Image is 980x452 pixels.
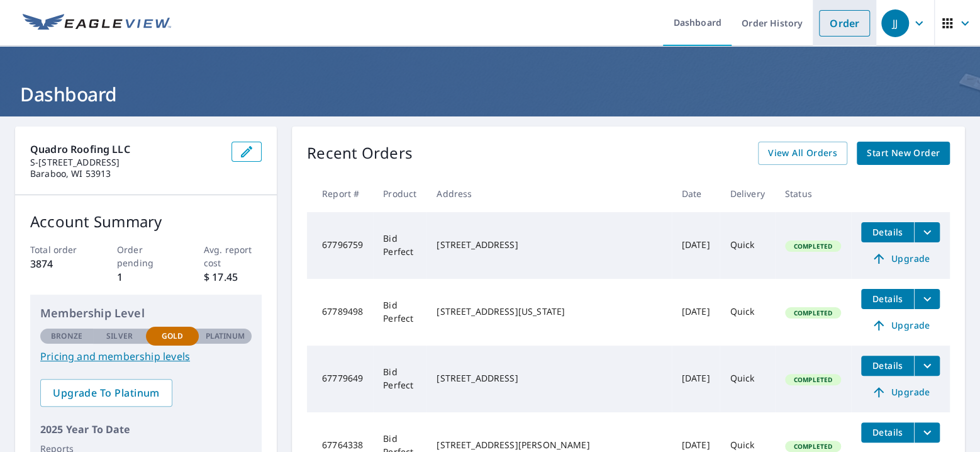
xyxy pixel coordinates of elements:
span: Upgrade [869,251,932,266]
button: detailsBtn-67789498 [861,289,914,309]
td: [DATE] [672,279,720,346]
th: Report # [307,175,373,212]
span: Upgrade To Platinum [50,386,162,400]
div: JJ [881,9,909,37]
p: Order pending [117,243,175,269]
a: Upgrade [861,315,940,336]
button: filesDropdownBtn-67779649 [914,356,940,376]
img: EV Logo [23,14,171,33]
span: Details [869,359,906,371]
div: [STREET_ADDRESS][PERSON_NAME] [437,439,661,451]
a: Start New Order [857,142,950,165]
td: 67779649 [307,346,373,412]
p: Account Summary [30,210,262,233]
button: detailsBtn-67764338 [861,422,914,443]
p: $ 17.45 [204,269,262,285]
a: Pricing and membership levels [40,349,252,364]
span: Start New Order [867,145,940,161]
td: 67789498 [307,279,373,346]
td: Quick [720,279,774,346]
a: Upgrade To Platinum [40,379,172,407]
p: Gold [162,331,183,342]
th: Date [672,175,720,212]
p: Membership Level [40,305,252,322]
span: Completed [786,308,840,317]
td: Bid Perfect [373,279,426,346]
p: Recent Orders [307,142,413,165]
td: Bid Perfect [373,212,426,279]
p: Avg. report cost [204,243,262,269]
button: detailsBtn-67779649 [861,356,914,376]
p: Quadro Roofing LLC [30,142,221,157]
a: View All Orders [758,142,847,165]
button: filesDropdownBtn-67789498 [914,289,940,309]
td: [DATE] [672,212,720,279]
div: [STREET_ADDRESS] [437,372,661,385]
button: filesDropdownBtn-67764338 [914,422,940,443]
span: Details [869,226,906,238]
span: Details [869,293,906,305]
span: Upgrade [869,385,932,400]
p: 1 [117,269,175,285]
td: Quick [720,346,774,412]
th: Product [373,175,426,212]
th: Delivery [720,175,774,212]
td: Quick [720,212,774,279]
h1: Dashboard [15,81,965,107]
span: Upgrade [869,318,932,333]
a: Order [819,10,870,37]
th: Status [775,175,851,212]
p: S-[STREET_ADDRESS] [30,157,221,168]
div: [STREET_ADDRESS] [437,239,661,251]
button: detailsBtn-67796759 [861,222,914,242]
div: [STREET_ADDRESS][US_STATE] [437,305,661,318]
a: Upgrade [861,382,940,402]
td: Bid Perfect [373,346,426,412]
span: Completed [786,442,840,451]
p: Bronze [51,331,82,342]
p: Total order [30,243,88,256]
span: Completed [786,242,840,251]
p: 2025 Year To Date [40,422,252,437]
a: Upgrade [861,249,940,269]
p: Silver [106,331,133,342]
span: Completed [786,375,840,384]
td: 67796759 [307,212,373,279]
p: 3874 [30,256,88,271]
td: [DATE] [672,346,720,412]
button: filesDropdownBtn-67796759 [914,222,940,242]
p: Platinum [205,331,245,342]
span: View All Orders [768,145,837,161]
p: Baraboo, WI 53913 [30,168,221,179]
span: Details [869,426,906,438]
th: Address [426,175,671,212]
